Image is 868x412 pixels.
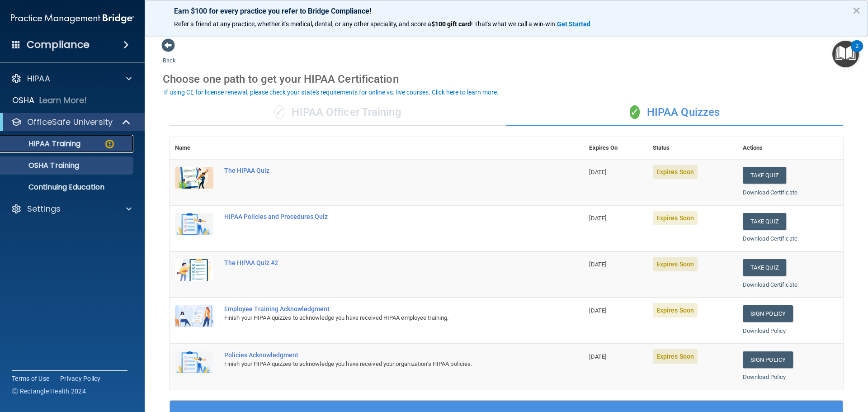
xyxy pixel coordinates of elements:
[832,41,859,67] button: Open Resource Center, 2 new notifications
[6,161,79,170] p: OSHA Training
[11,117,131,128] a: OfficeSafe University
[224,167,538,174] div: The HIPAA Quiz
[163,46,176,64] a: Back
[224,259,538,266] div: The HIPAA Quiz #2
[11,9,134,28] img: PMB logo
[743,327,786,334] a: Download Policy
[27,204,61,214] p: Settings
[39,95,87,106] p: Learn More!
[11,73,132,84] a: HIPAA
[27,38,90,51] h4: Compliance
[584,137,647,159] th: Expires On
[170,137,219,159] th: Name
[164,89,499,95] div: If using CE for license renewal, please check your state's requirements for online vs. live cours...
[557,20,592,28] a: Get Started
[743,189,797,196] a: Download Certificate
[743,281,797,288] a: Download Certificate
[743,305,793,322] a: Sign Policy
[743,235,797,242] a: Download Certificate
[27,117,113,128] p: OfficeSafe University
[589,261,606,268] span: [DATE]
[743,167,786,184] button: Take Quiz
[163,88,500,97] button: If using CE for license renewal, please check your state's requirements for online vs. live cours...
[737,137,843,159] th: Actions
[653,211,698,225] span: Expires Soon
[557,20,590,28] strong: Get Started
[174,7,839,15] p: Earn $100 for every practice you refer to Bridge Compliance!
[174,20,431,28] span: Refer a friend at any practice, whether it's medical, dental, or any other speciality, and score a
[471,20,557,28] span: ! That's what we call a win-win.
[647,137,737,159] th: Status
[163,66,850,92] div: Choose one path to get your HIPAA Certification
[274,105,284,119] span: ✓
[12,95,35,106] p: OSHA
[224,351,538,359] div: Policies Acknowledgment
[224,305,538,313] div: Employee Training Acknowledgment
[743,374,786,380] a: Download Policy
[589,215,606,222] span: [DATE]
[170,99,506,126] div: HIPAA Officer Training
[653,165,698,179] span: Expires Soon
[6,139,80,148] p: HIPAA Training
[224,359,538,369] div: Finish your HIPAA quizzes to acknowledge you have received your organization’s HIPAA policies.
[589,307,606,314] span: [DATE]
[653,257,698,271] span: Expires Soon
[743,351,793,368] a: Sign Policy
[104,138,115,150] img: warning-circle.0cc9ac19.png
[852,3,861,18] button: Close
[12,387,86,396] span: Ⓒ Rectangle Health 2024
[224,313,538,323] div: Finish your HIPAA quizzes to acknowledge you have received HIPAA employee training.
[743,259,786,276] button: Take Quiz
[27,73,50,84] p: HIPAA
[224,213,538,220] div: HIPAA Policies and Procedures Quiz
[506,99,843,126] div: HIPAA Quizzes
[653,303,698,317] span: Expires Soon
[60,374,101,383] a: Privacy Policy
[630,105,640,119] span: ✓
[653,349,698,364] span: Expires Soon
[589,353,606,360] span: [DATE]
[855,46,859,58] div: 2
[743,213,786,230] button: Take Quiz
[12,374,49,383] a: Terms of Use
[11,204,132,214] a: Settings
[6,183,129,192] p: Continuing Education
[589,169,606,175] span: [DATE]
[431,20,471,28] strong: $100 gift card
